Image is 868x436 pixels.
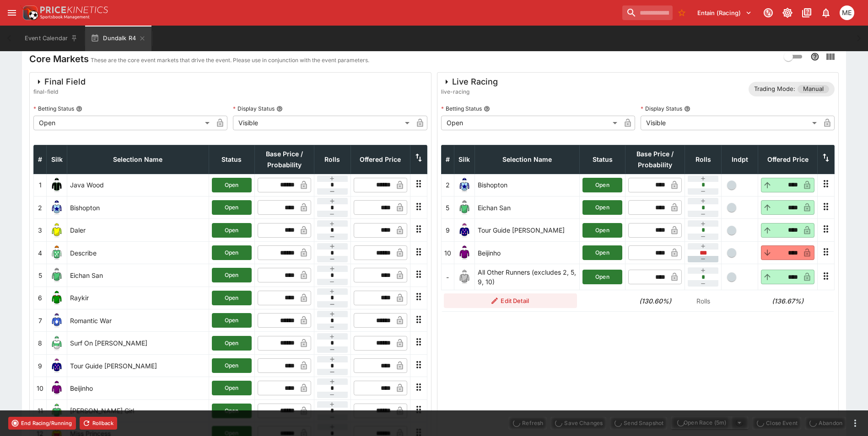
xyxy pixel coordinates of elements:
th: Selection Name [474,145,580,174]
div: Visible [641,116,820,130]
p: Trading Mode: [754,85,795,94]
button: Notifications [818,5,834,21]
div: Final Field [33,76,86,87]
th: # [441,145,454,174]
img: runner 9 [457,223,472,238]
input: search [622,5,673,20]
td: 2 [441,174,454,196]
button: Edit Detail [444,293,577,308]
button: Betting Status [76,106,82,112]
td: Romantic War [67,309,209,332]
td: Describe [67,241,209,264]
button: Open [582,223,622,238]
th: Rolls [685,145,722,174]
img: runner 2 [49,200,64,215]
button: Open [212,200,252,215]
p: These are the core event markets that drive the event. Please use in conjunction with the event p... [91,56,369,65]
th: Silk [47,145,67,174]
p: Betting Status [33,105,74,112]
span: final-field [33,87,86,96]
img: runner 9 [49,358,64,373]
td: 2 [34,197,47,219]
button: Open [582,245,622,260]
span: Manual [798,85,829,94]
td: 1 [34,174,47,196]
button: No Bookmarks [674,5,689,20]
button: Open [212,291,252,305]
td: 10 [34,377,47,399]
button: Display Status [684,106,690,112]
button: Documentation [798,5,815,21]
td: Tour Guide [PERSON_NAME] [474,219,580,241]
img: runner 8 [49,336,64,351]
td: 5 [34,264,47,287]
button: Matt Easter [837,3,857,23]
td: 3 [34,219,47,241]
th: Selection Name [67,145,209,174]
th: Offered Price [758,145,818,174]
div: Visible [233,116,412,130]
th: # [34,145,47,174]
button: Open [212,336,252,351]
td: Daler [67,219,209,241]
th: Silk [454,145,474,174]
img: blank-silk.png [457,270,472,284]
span: live-racing [441,87,498,96]
th: Base Price / Probability [254,145,314,174]
td: Bishopton [67,197,209,219]
td: 9 [441,219,454,241]
img: runner 10 [457,245,472,260]
button: Open [212,268,252,282]
td: Beijinho [67,377,209,399]
td: Eichan San [474,197,580,219]
div: Open [33,116,213,130]
th: Base Price / Probability [625,145,685,174]
td: 8 [34,332,47,354]
button: Open [582,178,622,192]
img: runner 5 [457,200,472,215]
h6: (136.67%) [761,296,815,306]
button: more [850,418,861,429]
button: Open [212,245,252,260]
img: runner 5 [49,268,64,282]
td: Eichan San [67,264,209,287]
button: Open [212,404,252,418]
td: 6 [34,287,47,309]
span: Mark an event as closed and abandoned. [805,418,846,427]
button: Open [212,358,252,373]
img: runner 11 [49,404,64,418]
h6: (130.60%) [628,296,682,306]
td: Surf On [PERSON_NAME] [67,332,209,354]
h4: Core Markets [29,53,89,65]
td: Bishopton [474,174,580,196]
p: Rolls [688,296,719,306]
th: Independent [722,145,758,174]
p: Display Status [641,105,682,112]
img: Sportsbook Management [40,15,90,19]
button: Event Calendar [19,26,83,51]
th: Offered Price [350,145,410,174]
button: Betting Status [484,106,490,112]
td: Beijinho [474,241,580,264]
button: Open [212,178,252,192]
td: 7 [34,309,47,332]
button: Open [582,270,622,284]
td: Tour Guide [PERSON_NAME] [67,354,209,377]
img: PriceKinetics Logo [20,4,38,22]
td: [PERSON_NAME] Girl [67,399,209,422]
div: Open [441,116,620,130]
button: Dundalk R4 [85,26,151,51]
td: - [441,264,454,290]
button: End Racing/Running [8,417,76,430]
img: runner 10 [49,381,64,395]
button: Open [212,381,252,395]
th: Status [580,145,625,174]
button: Toggle light/dark mode [779,5,796,21]
div: split button [671,416,749,429]
td: Java Wood [67,174,209,196]
td: 4 [34,241,47,264]
button: Open [212,313,252,328]
img: PriceKinetics [40,6,108,13]
td: Raykir [67,287,209,309]
img: runner 4 [49,245,64,260]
